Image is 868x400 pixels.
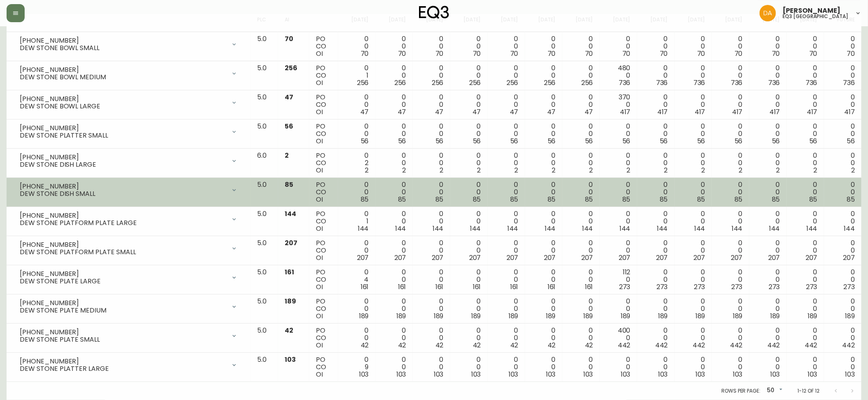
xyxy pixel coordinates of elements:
[345,239,369,262] div: 0 0
[620,107,631,117] span: 417
[382,181,406,203] div: 0 0
[581,253,593,262] span: 207
[544,78,556,87] span: 256
[285,180,293,189] span: 85
[398,107,406,117] span: 47
[316,152,331,174] div: PO CO
[398,49,406,58] span: 70
[20,161,226,168] div: DEW STONE DISH LARGE
[622,195,631,204] span: 85
[382,123,406,145] div: 0 0
[734,49,743,58] span: 70
[316,94,331,116] div: PO CO
[419,64,444,87] div: 0 0
[457,64,481,87] div: 0 0
[847,195,855,204] span: 85
[494,239,518,262] div: 0 0
[357,253,369,262] span: 207
[251,178,278,207] td: 5.0
[419,123,444,145] div: 0 0
[432,253,444,262] span: 207
[644,35,668,57] div: 0 0
[20,329,226,336] div: [PHONE_NUMBER]
[793,123,817,145] div: 0 0
[494,64,518,87] div: 0 0
[13,298,244,316] div: [PHONE_NUMBER]DEW STONE PLATE MEDIUM
[251,61,278,90] td: 5.0
[532,94,556,116] div: 0 0
[285,63,297,73] span: 256
[20,307,226,314] div: DEW STONE PLATE MEDIUM
[419,239,444,262] div: 0 0
[545,224,556,233] span: 144
[20,44,226,52] div: DEW STONE BOWL SMALL
[664,166,668,175] span: 2
[681,64,705,87] div: 0 0
[20,278,226,285] div: DEW STONE PLATE LARGE
[644,152,668,174] div: 0 0
[548,49,556,58] span: 70
[316,166,323,175] span: OI
[382,94,406,116] div: 0 0
[718,152,743,174] div: 0 0
[20,183,226,190] div: [PHONE_NUMBER]
[419,152,444,174] div: 0 0
[718,181,743,203] div: 0 0
[606,35,631,57] div: 0 0
[544,253,556,262] span: 207
[831,152,855,174] div: 0 0
[470,224,481,233] span: 144
[457,152,481,174] div: 0 0
[251,90,278,120] td: 5.0
[793,64,817,87] div: 0 0
[532,181,556,203] div: 0 0
[585,195,593,204] span: 85
[606,94,631,116] div: 370 0
[702,166,705,175] span: 2
[382,64,406,87] div: 0 0
[494,152,518,174] div: 0 0
[793,94,817,116] div: 0 0
[360,107,369,117] span: 47
[382,152,406,174] div: 0 0
[619,253,631,262] span: 207
[20,336,226,343] div: DEW STONE PLATE SMALL
[768,78,780,87] span: 736
[345,64,369,87] div: 0 1
[756,123,780,145] div: 0 0
[582,224,593,233] span: 144
[776,166,780,175] span: 2
[433,224,444,233] span: 144
[361,195,369,204] span: 85
[660,195,668,204] span: 85
[569,35,593,57] div: 0 0
[20,66,226,74] div: [PHONE_NUMBER]
[494,210,518,232] div: 0 0
[251,149,278,178] td: 6.0
[732,224,743,233] span: 144
[644,64,668,87] div: 0 0
[382,35,406,57] div: 0 0
[20,132,226,139] div: DEW STONE PLATTER SMALL
[251,265,278,294] td: 5.0
[581,78,593,87] span: 256
[548,136,556,146] span: 56
[585,49,593,58] span: 70
[345,152,369,174] div: 0 2
[644,123,668,145] div: 0 0
[20,95,226,103] div: [PHONE_NUMBER]
[756,35,780,57] div: 0 0
[403,166,406,175] span: 2
[756,210,780,232] div: 0 0
[809,49,817,58] span: 70
[345,94,369,116] div: 0 0
[831,123,855,145] div: 0 0
[718,123,743,145] div: 0 0
[843,78,855,87] span: 736
[494,181,518,203] div: 0 0
[20,270,226,278] div: [PHONE_NUMBER]
[20,74,226,81] div: DEW STONE BOWL MEDIUM
[316,181,331,203] div: PO CO
[457,239,481,262] div: 0 0
[552,166,556,175] span: 2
